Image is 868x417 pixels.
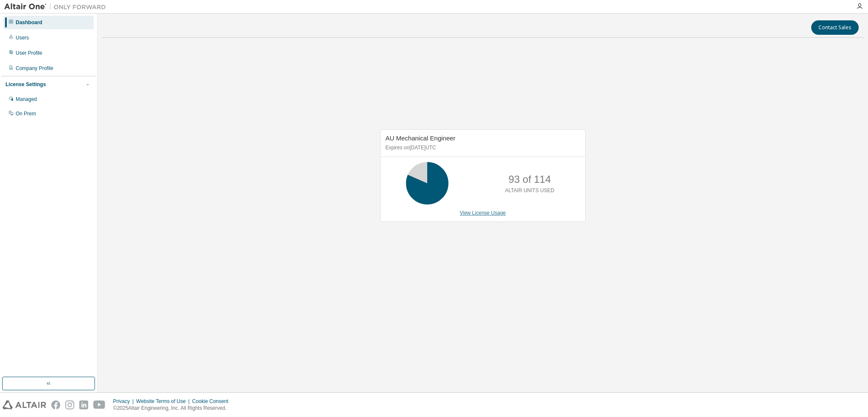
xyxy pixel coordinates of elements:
p: Expires on [DATE] UTC [386,144,578,151]
span: AU Mechanical Engineer [386,134,456,142]
img: linkedin.svg [79,400,88,409]
p: © 2025 Altair Engineering, Inc. All Rights Reserved. [113,405,234,412]
div: Users [16,34,29,41]
div: Dashboard [16,19,42,26]
div: User Profile [16,50,42,56]
img: youtube.svg [93,400,106,409]
div: On Prem [16,110,36,117]
img: Altair One [4,3,110,11]
a: View License Usage [460,210,506,216]
p: 93 of 114 [509,172,551,187]
img: instagram.svg [65,400,74,409]
p: ALTAIR UNITS USED [505,187,554,194]
img: altair_logo.svg [3,400,46,409]
button: Contact Sales [811,20,859,35]
div: Company Profile [16,65,53,72]
div: License Settings [6,81,46,88]
div: Managed [16,96,37,103]
div: Cookie Consent [192,398,233,405]
div: Website Terms of Use [136,398,192,405]
div: Privacy [113,398,136,405]
img: facebook.svg [51,400,60,409]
